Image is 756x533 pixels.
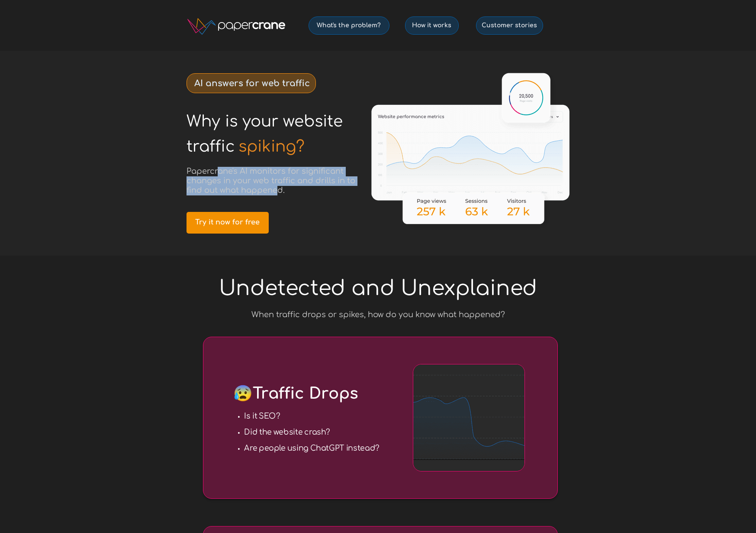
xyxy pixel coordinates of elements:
[251,310,505,319] span: When traffic drops or spikes, how do you know what happened?
[244,444,379,452] strong: Are people using ChatGPT instead?
[233,385,358,402] span: Traffic Drops
[476,16,543,35] a: Customer stories
[309,16,389,35] a: What's the problem?
[476,22,543,29] span: Customer stories
[244,412,280,420] strong: Is it SEO?
[187,167,355,195] span: Papercrane's AI monitors for significant changes in your web traffic and drills in to find out wh...
[219,277,537,300] span: Undetected and Unexplained
[405,16,459,35] a: How it works
[187,113,343,130] span: Why is your website
[194,78,310,88] strong: AI answers for web traffic
[309,22,389,29] span: What's the problem?
[187,212,269,234] a: Try it now for free
[405,22,458,29] span: How it works
[187,138,235,155] span: traffic
[233,385,253,402] span: 😰
[187,218,269,227] span: Try it now for free
[244,428,330,436] strong: Did the website crash?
